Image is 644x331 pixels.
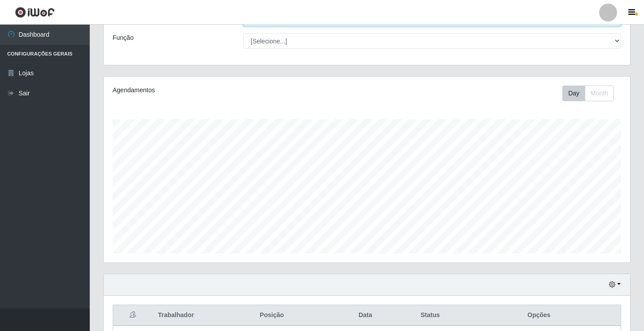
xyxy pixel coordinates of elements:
div: Agendamentos [113,86,317,95]
button: Day [562,86,585,101]
th: Status [403,305,457,326]
th: Data [328,305,403,326]
label: Função [113,33,134,43]
div: Toolbar with button groups [562,86,621,101]
th: Opções [457,305,621,326]
th: Trabalhador [153,305,216,326]
div: First group [562,86,614,101]
img: CoreUI Logo [15,7,55,18]
th: Posição [216,305,327,326]
button: Month [585,86,614,101]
